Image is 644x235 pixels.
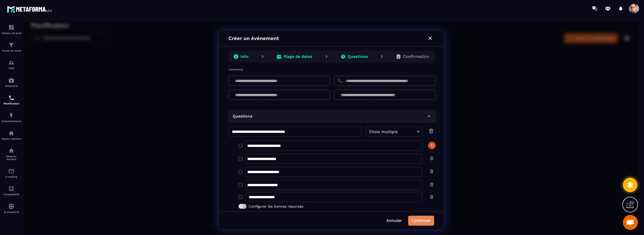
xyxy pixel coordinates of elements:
img: email [8,168,14,174]
a: emailemailE-mailing [1,164,21,182]
a: schedulerschedulerPlanificateur [1,91,21,109]
a: formationformationCRM [1,56,21,73]
p: Confirmation [379,32,406,37]
p: Info [217,32,225,37]
a: social-networksocial-networkRéseaux Sociaux [1,144,21,164]
div: Choix multiple [342,105,399,115]
div: Questions [205,88,412,101]
p: Réseaux Sociaux [1,155,21,161]
img: scheduler [8,95,14,101]
p: E-mailing [1,175,21,178]
a: formationformationTableau de bord [1,21,21,38]
img: logo [7,5,52,14]
button: Annuler [360,194,381,204]
img: formation [8,24,14,30]
a: formationformationTunnel de vente [1,38,21,56]
a: automationsautomationsEspace membre [1,126,21,144]
p: Espace membre [1,137,21,140]
p: Questions [324,32,344,37]
p: Planificateur [1,102,21,105]
img: automations [8,112,14,119]
button: Continuer [384,194,411,204]
img: accountant [8,186,14,192]
p: IA prospects [1,211,21,213]
a: automationsautomationsAutomatisations [1,109,21,126]
p: Questions [209,91,229,97]
p: Tunnel de vente [1,49,21,52]
a: automationsautomationsWebinaire [1,73,21,91]
p: Tableau de bord [1,32,21,34]
a: accountantaccountantComptabilité [1,182,21,200]
img: social-network [8,148,14,154]
p: Créer un événement [205,13,255,20]
a: Ouvrir le chat [623,215,638,230]
p: Webinaire [1,85,21,87]
p: Plage de dates [260,32,289,37]
p: CRM [1,67,21,70]
img: automations [8,203,14,209]
span: Configurer les bonnes réponses [225,182,280,187]
p: Automatisations [1,120,21,123]
img: automations [8,130,14,136]
img: formation [8,42,14,48]
img: formation [8,60,14,66]
img: automations [8,77,14,83]
p: Comptabilité [1,193,21,196]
